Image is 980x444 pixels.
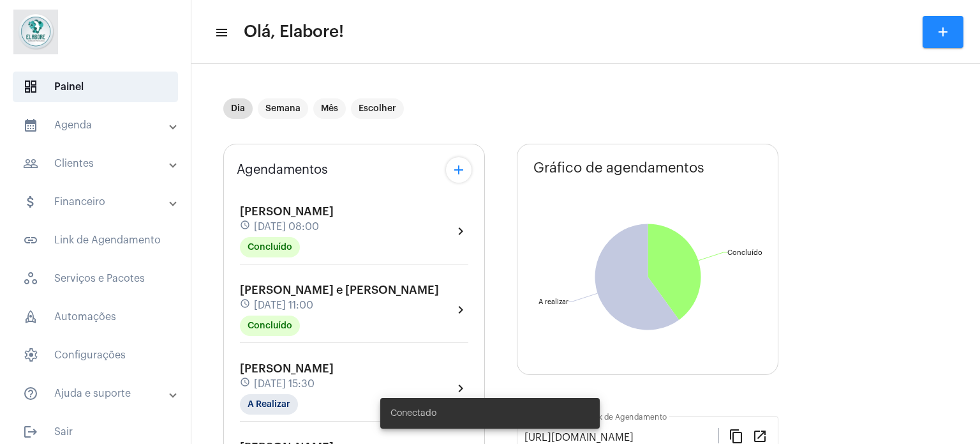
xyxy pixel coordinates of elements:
mat-chip: Mês [313,98,346,119]
mat-icon: sidenav icon [214,25,227,40]
span: Serviços e Pacotes [13,263,178,294]
mat-chip: Concluído [240,316,300,336]
span: sidenav icon [23,348,38,363]
mat-icon: add [451,162,466,178]
span: sidenav icon [23,79,38,95]
span: [DATE] 11:00 [254,300,313,311]
mat-icon: add [935,24,951,40]
span: Agendamentos [237,163,328,177]
mat-icon: chevron_right [453,381,468,396]
img: 4c6856f8-84c7-1050-da6c-cc5081a5dbaf.jpg [10,6,61,57]
mat-chip: Concluído [240,237,300,257]
span: [PERSON_NAME] e [PERSON_NAME] [240,284,439,296]
span: [DATE] 08:00 [254,221,319,233]
span: Automações [13,302,178,332]
mat-expansion-panel-header: sidenav iconClientes [8,148,191,179]
span: Configurações [13,340,178,371]
mat-icon: chevron_right [453,224,468,239]
mat-expansion-panel-header: sidenav iconAgenda [8,110,191,141]
mat-icon: sidenav icon [23,118,38,133]
text: Concluído [727,249,762,256]
span: Painel [13,72,178,102]
mat-panel-title: Clientes [23,156,170,171]
span: Conectado [390,407,436,420]
span: [DATE] 15:30 [254,378,315,390]
mat-chip: Dia [223,98,253,119]
mat-expansion-panel-header: sidenav iconFinanceiro [8,187,191,217]
mat-chip: Escolher [351,98,404,119]
span: Link de Agendamento [13,225,178,256]
mat-icon: schedule [240,298,251,312]
span: [PERSON_NAME] [240,363,334,374]
mat-chip: A Realizar [240,394,298,415]
mat-icon: sidenav icon [23,194,38,210]
mat-icon: sidenav icon [23,424,38,440]
span: sidenav icon [23,271,38,286]
mat-icon: schedule [240,377,251,391]
mat-icon: sidenav icon [23,156,38,171]
mat-icon: chevron_right [453,302,468,318]
span: sidenav icon [23,309,38,325]
mat-expansion-panel-header: sidenav iconAjuda e suporte [8,378,191,409]
text: A realizar [538,298,568,305]
span: Olá, Elabore! [244,22,344,42]
mat-icon: sidenav icon [23,233,38,248]
span: [PERSON_NAME] [240,206,334,217]
mat-chip: Semana [258,98,308,119]
mat-icon: sidenav icon [23,386,38,401]
span: Gráfico de agendamentos [533,160,704,176]
input: Link [524,432,718,443]
mat-panel-title: Ajuda e suporte [23,386,170,401]
mat-icon: open_in_new [752,428,768,443]
mat-panel-title: Agenda [23,118,170,133]
mat-panel-title: Financeiro [23,194,170,210]
mat-icon: content_copy [729,428,744,443]
mat-icon: schedule [240,220,251,234]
